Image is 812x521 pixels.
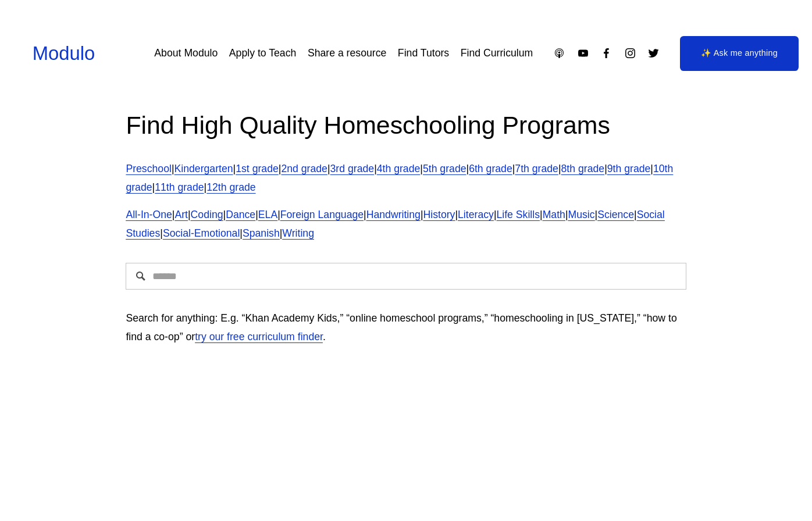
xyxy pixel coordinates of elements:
[33,42,95,64] a: Modulo
[561,163,605,174] a: 8th grade
[423,163,466,174] a: 5th grade
[126,209,664,239] a: Social Studies
[229,43,297,63] a: Apply to Teach
[280,209,364,220] a: Foreign Language
[243,227,280,239] a: Spanish
[236,163,279,174] a: 1st grade
[154,43,218,63] a: About Modulo
[126,163,172,174] a: Preschool
[553,47,565,59] a: Apple Podcasts
[607,163,651,174] a: 9th grade
[330,163,375,174] a: 3rd grade
[458,209,494,220] a: Literacy
[126,309,686,347] p: Search for anything: E.g. “Khan Academy Kids,” “online homeschool programs,” “homeschooling in [U...
[258,209,277,220] a: ELA
[126,109,686,141] h2: Find High Quality Homeschooling Programs
[281,163,327,174] a: 2nd grade
[624,47,636,59] a: Instagram
[206,181,255,193] a: 12th grade
[174,163,233,174] a: Kindergarten
[377,163,421,174] a: 4th grade
[577,47,589,59] a: YouTube
[155,181,204,193] a: 11th grade
[126,209,172,220] a: All-In-One
[174,209,188,220] a: Art
[126,206,686,243] p: | | | | | | | | | | | | | | | |
[126,160,686,197] p: | | | | | | | | | | | | |
[191,209,223,220] a: Coding
[496,209,540,220] a: Life Skills
[680,36,798,71] a: ✨ Ask me anything
[469,163,512,174] a: 6th grade
[126,263,686,290] input: Search
[515,163,558,174] a: 7th grade
[647,47,660,59] a: Twitter
[423,209,455,220] a: History
[126,163,673,193] a: 10th grade
[195,331,323,342] a: try our free curriculum finder
[461,43,533,63] a: Find Curriculum
[163,227,240,239] a: Social-Emotional
[398,43,449,63] a: Find Tutors
[226,209,255,220] a: Dance
[366,209,421,220] a: Handwriting
[568,209,595,220] a: Music
[600,47,612,59] a: Facebook
[543,209,565,220] a: Math
[597,209,634,220] a: Science
[282,227,314,239] a: Writing
[308,43,386,63] a: Share a resource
